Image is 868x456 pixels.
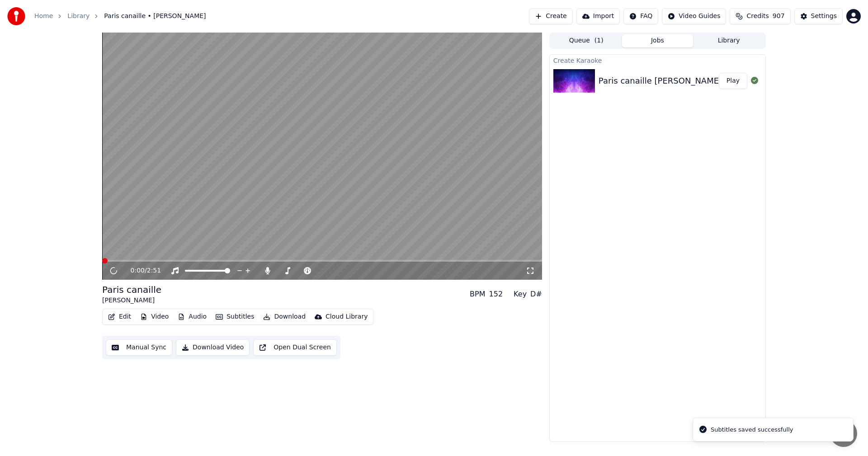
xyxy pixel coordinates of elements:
span: Paris canaille • [PERSON_NAME] [104,12,206,21]
span: 907 [773,12,785,21]
button: Queue [551,34,622,47]
span: ( 1 ) [594,36,604,45]
button: FAQ [623,8,658,24]
img: youka [7,7,25,25]
span: 2:51 [147,266,161,275]
button: Create [529,8,573,24]
button: Library [693,34,764,47]
div: Settings [811,12,837,21]
div: Create Karaoke [550,55,765,66]
div: / [131,266,152,275]
div: 152 [489,289,503,300]
span: Credits [746,12,769,21]
span: 0:00 [131,266,145,275]
div: Paris canaille [102,283,161,296]
button: Import [576,8,620,24]
button: Audio [174,310,210,323]
button: Download Video [176,339,250,356]
button: Download [259,310,309,323]
button: Manual Sync [106,339,172,356]
a: Library [67,12,90,21]
button: Play [719,73,747,89]
button: Open Dual Screen [253,339,337,356]
button: Credits907 [730,8,790,24]
div: [PERSON_NAME] [102,296,161,305]
div: D# [530,289,542,300]
button: Jobs [622,34,693,47]
button: Edit [104,310,135,323]
div: Key [514,289,527,300]
div: Subtitles saved successfully [711,425,793,434]
div: BPM [470,289,485,300]
nav: breadcrumb [34,12,206,21]
button: Video Guides [662,8,726,24]
button: Subtitles [212,310,258,323]
button: Video [137,310,172,323]
a: Home [34,12,53,21]
button: Settings [794,8,843,24]
div: Paris canaille [PERSON_NAME] [599,75,722,87]
div: Cloud Library [325,312,368,321]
